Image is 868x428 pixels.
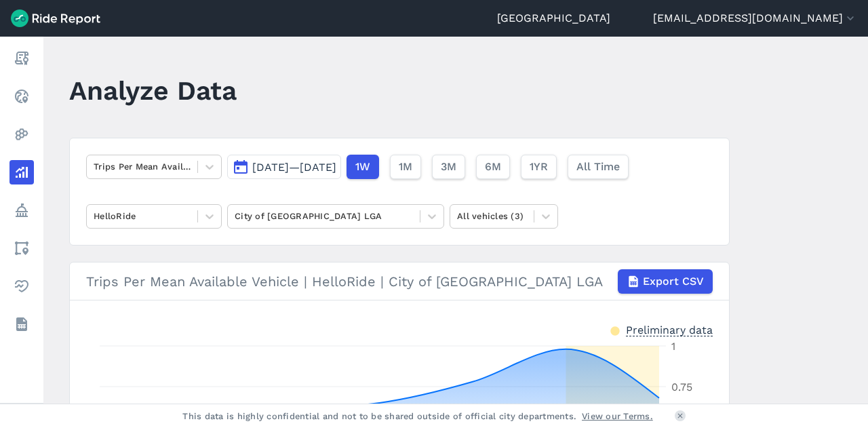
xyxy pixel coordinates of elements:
[252,161,336,174] span: [DATE]—[DATE]
[9,236,34,260] a: Areas
[9,198,34,222] a: Policy
[521,155,557,179] button: 1YR
[626,322,713,336] div: Preliminary data
[441,159,456,175] span: 3M
[432,155,465,179] button: 3M
[86,269,713,294] div: Trips Per Mean Available Vehicle | HelloRide | City of [GEOGRAPHIC_DATA] LGA
[568,155,629,179] button: All Time
[69,72,237,109] h1: Analyze Data
[576,159,620,175] span: All Time
[355,159,370,175] span: 1W
[476,155,510,179] button: 6M
[497,10,610,26] a: [GEOGRAPHIC_DATA]
[390,155,421,179] button: 1M
[9,160,34,184] a: Analyze
[399,159,412,175] span: 1M
[347,155,379,179] button: 1W
[653,10,857,26] button: [EMAIL_ADDRESS][DOMAIN_NAME]
[9,46,34,71] a: Report
[530,159,548,175] span: 1YR
[9,84,34,109] a: Realtime
[9,312,34,336] a: Datasets
[485,159,501,175] span: 6M
[9,274,34,298] a: Health
[671,381,692,393] tspan: 0.75
[9,122,34,147] a: Heatmaps
[671,340,675,353] tspan: 1
[582,410,653,423] a: View our Terms.
[11,9,100,27] img: Ride Report
[618,269,713,294] button: Export CSV
[643,273,704,290] span: Export CSV
[227,155,341,179] button: [DATE]—[DATE]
